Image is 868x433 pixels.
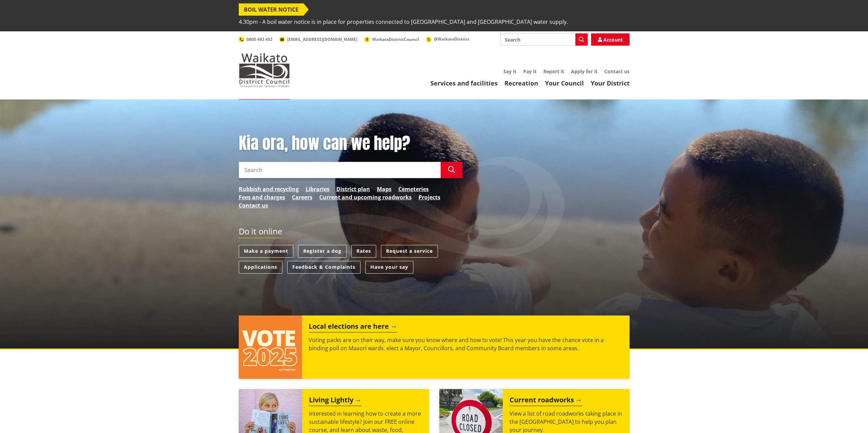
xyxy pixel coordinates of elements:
[239,193,285,201] a: Fees and charges
[571,68,598,75] a: Apply for it
[239,53,290,87] img: Waikato District Council - Te Kaunihera aa Takiwaa o Waikato
[418,193,440,201] a: Projects
[239,162,441,178] input: Search input
[239,134,462,153] h1: Kia ora, how can we help?
[247,36,273,42] span: 0800 492 452
[398,185,429,193] a: Cemeteries
[591,33,630,46] a: Account
[292,193,312,201] a: Careers
[239,3,304,16] span: BOIL WATER NOTICE
[543,68,564,75] a: Report it
[239,315,302,379] img: Vote 2025
[309,336,622,352] p: Voting packs are on their way, make sure you know where and how to vote! This year you have the c...
[426,36,469,42] a: @WaikatoDistrict
[510,396,582,406] h2: Current roadworks
[319,193,412,201] a: Current and upcoming roadworks
[239,261,282,274] a: Applications
[287,261,361,274] a: Feedback & Complaints
[298,245,347,258] a: Register a dog
[503,68,516,75] a: Say it
[591,79,630,87] a: Your District
[239,245,293,258] a: Make a payment
[377,185,392,193] a: Maps
[309,322,397,333] h2: Local elections are here
[239,36,273,42] a: 0800 492 452
[523,68,536,75] a: Pay it
[239,201,268,210] a: Contact us
[336,185,370,193] a: District plan
[372,36,419,42] span: WaikatoDistrictCouncil
[309,396,362,406] h2: Living Lightly
[239,185,299,193] a: Rubbish and recycling
[504,79,538,87] a: Recreation
[239,16,568,28] span: 4.30pm - A boil water notice is in place for properties connected to [GEOGRAPHIC_DATA] and [GEOGR...
[365,261,413,274] a: Have your say
[364,36,419,42] a: WaikatoDistrictCouncil
[279,36,357,42] a: [EMAIL_ADDRESS][DOMAIN_NAME]
[239,315,630,379] a: Local elections are here Voting packs are on their way, make sure you know where and how to vote!...
[434,36,469,42] span: @WaikatoDistrict
[545,79,584,87] a: Your Council
[306,185,329,193] a: Libraries
[500,33,588,46] input: Search input
[604,68,630,75] a: Contact us
[381,245,438,258] a: Request a service
[239,227,282,238] h2: Do it online
[287,36,357,42] span: [EMAIL_ADDRESS][DOMAIN_NAME]
[351,245,376,258] a: Rates
[430,79,498,87] a: Services and facilities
